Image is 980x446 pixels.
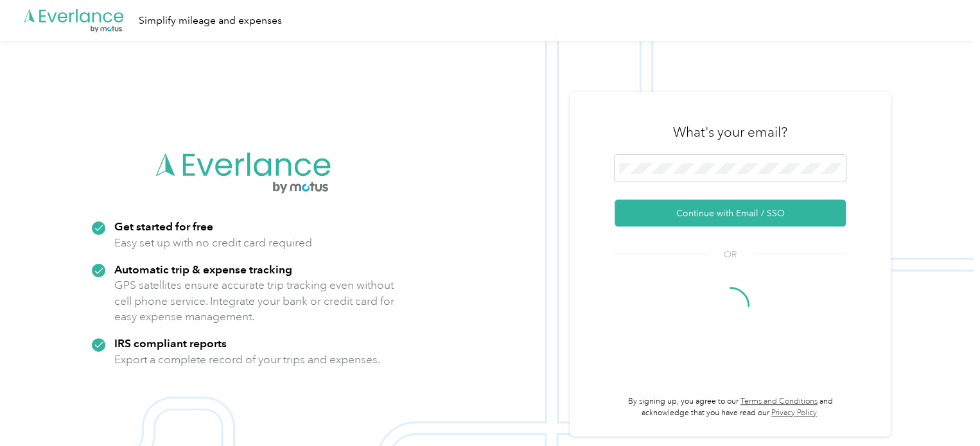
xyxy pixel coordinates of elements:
span: OR [708,248,753,261]
p: Easy set up with no credit card required [114,235,312,251]
p: GPS satellites ensure accurate trip tracking even without cell phone service. Integrate your bank... [114,277,395,325]
div: Simplify mileage and expenses [139,13,282,29]
button: Continue with Email / SSO [615,200,846,227]
a: Terms and Conditions [740,397,818,406]
h3: What's your email? [673,123,787,141]
strong: Automatic trip & expense tracking [114,262,292,276]
p: Export a complete record of your trips and expenses. [114,352,380,368]
strong: Get started for free [114,219,213,233]
p: By signing up, you agree to our and acknowledge that you have read our . [615,396,846,418]
strong: IRS compliant reports [114,336,227,350]
a: Privacy Policy [771,408,817,418]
